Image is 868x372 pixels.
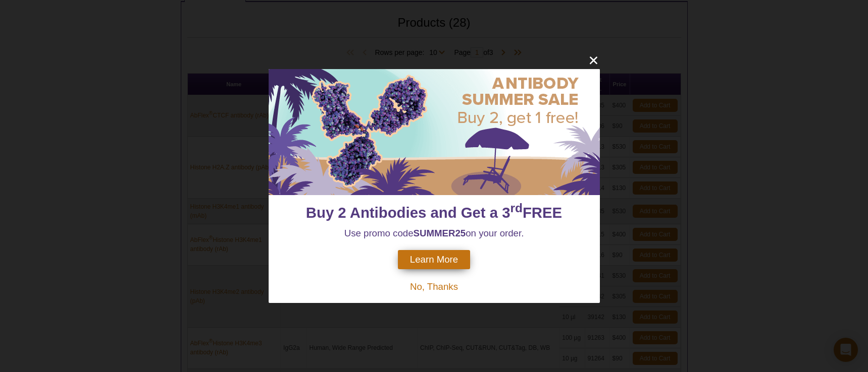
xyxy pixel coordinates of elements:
[414,228,466,238] strong: SUMMER25
[344,228,524,238] span: Use promo code on your order.
[410,281,458,292] span: No, Thanks
[410,254,458,265] span: Learn More
[510,201,523,215] sup: rd
[306,204,562,221] span: Buy 2 Antibodies and Get a 3 FREE
[587,54,600,67] button: close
